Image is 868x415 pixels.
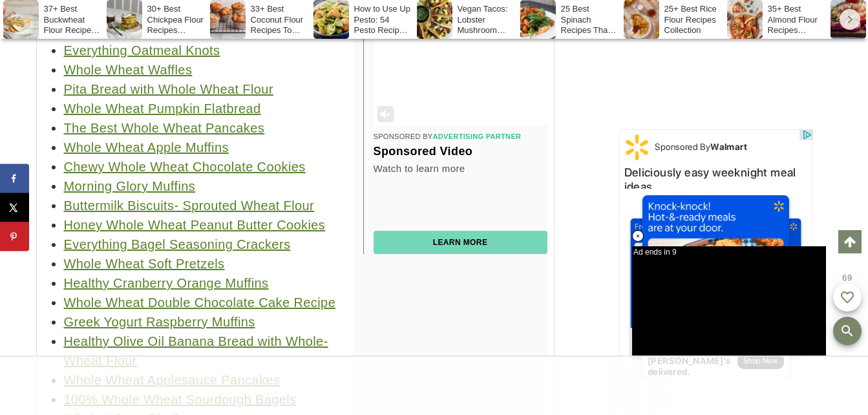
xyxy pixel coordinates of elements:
[374,162,547,175] a: Watch to learn more
[64,63,193,77] a: Whole Wheat Waffles
[64,295,336,310] a: Whole Wheat Double Chocolate Cake Recipe
[432,133,521,140] span: Advertising Partner
[64,121,265,135] a: The Best Whole Wheat Pancakes
[64,257,225,271] a: Whole Wheat Soft Pretzels
[64,237,291,251] a: Everything Bagel Seasoning Crackers
[64,315,255,329] a: Greek Yogurt Raspberry Muffins
[710,142,747,152] span: Walmart
[64,82,273,96] a: Pita Bread with Whole Wheat Flour
[433,238,488,247] a: Learn more
[374,145,547,159] a: Sponsored Video
[64,276,269,290] a: Healthy Cranberry Orange Muffins
[64,101,261,116] a: Whole Wheat Pumpkin Flatbread
[624,134,650,160] img: 19903580.png
[64,160,306,174] a: Chewy Whole Wheat Chocolate Cookies
[64,334,328,368] a: Healthy Olive Oil Banana Bread with Whole-Wheat Flour
[64,43,220,58] a: Everything Oatmeal Knots
[64,198,315,213] a: Buttermilk Biscuits- Sprouted Wheat Flour
[800,130,812,140] img: OBA_TRANS.png
[64,218,326,232] a: Honey Whole Wheat Peanut Butter Cookies
[374,133,522,140] a: Sponsored By
[838,230,862,253] a: Scroll to top
[199,357,670,415] iframe: Advertisement
[64,179,196,193] a: Morning Glory Muffins
[655,134,747,160] a: Sponsored ByWalmart
[377,106,394,122] img: svg+xml;base64,PHN2ZyB3aWR0aD0iMzIiIGhlaWdodD0iMzIiIHhtbG5zPSJodHRwOi8vd3d3LnczLm9yZy8yMDAwL3N2Zy...
[642,195,789,342] img: img
[64,140,229,154] a: Whole Wheat Apple Muffins
[624,165,808,193] a: Deliciously easy weeknight meal ideas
